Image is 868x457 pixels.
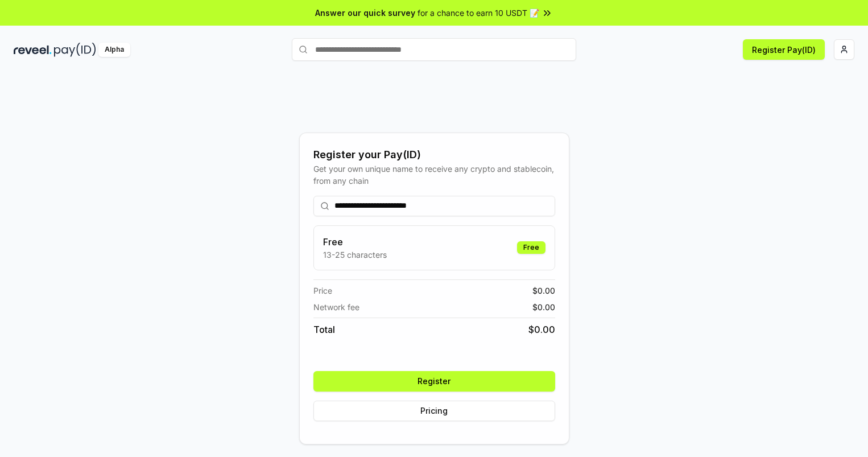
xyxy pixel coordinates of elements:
[418,7,539,19] span: for a chance to earn 10 USDT 📝
[54,43,96,57] img: pay_id
[313,147,555,163] div: Register your Pay(ID)
[323,235,387,249] h3: Free
[313,301,359,313] span: Network fee
[98,43,130,57] div: Alpha
[532,285,555,297] span: $ 0.00
[517,241,545,254] div: Free
[313,163,555,187] div: Get your own unique name to receive any crypto and stablecoin, from any chain
[323,249,387,261] p: 13-25 characters
[14,43,52,57] img: reveel_dark
[313,401,555,421] button: Pricing
[315,7,415,19] span: Answer our quick survey
[528,323,555,336] span: $ 0.00
[743,39,825,60] button: Register Pay(ID)
[313,323,335,336] span: Total
[532,301,555,313] span: $ 0.00
[313,285,332,297] span: Price
[313,371,555,392] button: Register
